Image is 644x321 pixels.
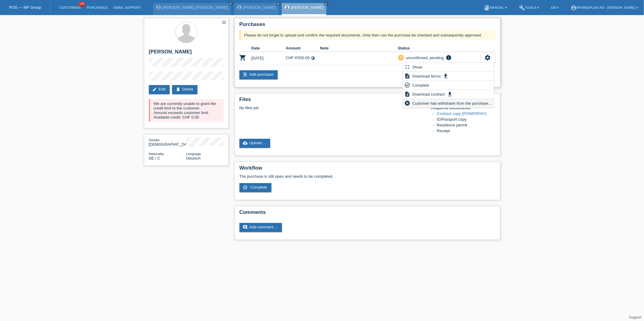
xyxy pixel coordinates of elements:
[404,73,410,79] i: description
[243,5,276,10] a: [PERSON_NAME]
[186,156,201,160] span: Deutsch
[412,81,430,89] span: Complete
[325,2,328,5] i: close
[629,315,642,319] a: Support
[56,6,84,9] a: Customers
[176,87,181,92] i: delete
[519,5,525,11] i: build
[571,5,577,11] i: account_circle
[149,156,160,160] span: Germany / C / 04.02.2019
[243,225,248,230] i: comment
[186,152,201,156] span: Language
[243,141,248,145] i: cloud_upload
[437,123,495,129] li: Residence permit
[412,63,423,71] span: Show
[324,2,328,6] a: close
[320,45,398,52] th: Note
[481,6,510,9] a: bookManual ▾
[239,183,271,192] a: check_circle_outline Complete
[398,45,480,52] th: Status
[149,99,224,122] div: We are currently unable to grant the credit limit to the customer. Amount exceeds customer limit....
[243,185,248,190] i: check_circle_outline
[229,2,233,6] a: close
[516,6,542,9] a: buildTools ▾
[149,152,164,156] span: Nationality
[437,117,495,123] li: ID/Passport copy
[239,97,495,106] h2: Files
[485,54,491,61] i: settings
[399,55,403,59] i: priority_high
[149,138,160,142] span: Gender
[222,20,227,25] i: star_border
[311,56,315,60] i: Instalments (48 instalments)
[252,52,286,64] td: [DATE]
[404,55,444,61] div: unconfirmed, pending
[239,223,282,232] a: commentAdd comment ...
[239,70,278,79] a: add_shopping_cartAdd purchase
[243,72,248,77] i: add_shopping_cart
[239,21,495,30] h2: Purchases
[149,85,170,94] a: editEdit
[149,49,224,58] h2: [PERSON_NAME]
[443,73,449,79] i: get_app
[548,6,562,9] a: EN ▾
[239,106,424,110] div: No files yet
[412,72,442,80] span: Download terms
[111,6,144,9] a: Email Support
[277,2,280,5] i: close
[222,20,227,26] a: star_border
[250,185,267,189] span: Complete
[239,165,495,174] h2: Workflow
[9,5,41,10] a: POS — MF Group
[229,2,232,5] i: close
[286,52,320,64] td: CHF 8'500.00
[239,209,495,218] h2: Comments
[404,82,410,88] i: check_circle_outline
[286,45,320,52] th: Amount
[239,30,495,40] div: Please do not forget to upload and confirm the required documents. Only then can the purchase be ...
[172,85,198,94] a: deleteDelete
[152,87,157,92] i: edit
[437,111,487,116] a: Contract copy (POWERPAY)
[437,129,495,134] li: Receipt
[239,139,271,148] a: cloud_uploadUpload ...
[276,2,280,6] a: close
[252,45,286,52] th: Date
[78,2,86,7] span: 100
[445,55,453,61] i: info
[239,174,495,179] p: The purchase is still open and needs to be completed.
[484,5,490,11] i: book
[404,64,410,70] i: fullscreen
[149,138,186,147] div: [DEMOGRAPHIC_DATA]
[162,5,228,10] a: [PERSON_NAME] [PERSON_NAME]
[239,54,247,61] i: POSP00028133
[291,5,323,10] a: [PERSON_NAME]
[84,6,111,9] a: Purchases
[568,6,641,9] a: account_circleMybikeplan AG - [PERSON_NAME] ▾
